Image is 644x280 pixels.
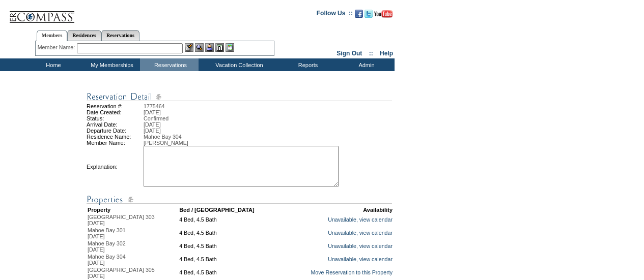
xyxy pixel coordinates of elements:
div: Mahoe Bay 301 [88,227,178,233]
td: Property [88,207,178,213]
div: Member Name: [38,43,77,52]
td: Status: [87,115,144,121]
img: b_edit.gif [185,43,193,52]
td: Arrival Date: [87,121,144,128]
td: 4 Bed, 4.5 Bath [179,267,281,279]
a: Subscribe to our YouTube Channel [374,13,393,19]
img: Impersonate [205,43,214,52]
td: Follow Us :: [317,9,353,21]
td: Residence Name: [87,134,144,140]
td: Reservations [140,58,199,71]
a: Follow us on Twitter [365,13,373,19]
td: 4 Bed, 4.5 Bath [179,254,281,266]
div: Mahoe Bay 302 [88,240,178,246]
td: Explanation: [87,146,144,187]
a: Unavailable, view calendar [328,216,393,223]
span: [DATE] [144,109,161,115]
a: Residences [67,30,101,41]
a: Unavailable, view calendar [328,256,393,262]
td: Date Created: [87,109,144,115]
td: Home [23,58,81,71]
img: b_calculator.gif [226,43,234,52]
img: Subscribe to our YouTube Channel [374,10,393,18]
span: [DATE] [144,121,161,128]
td: Bed / [GEOGRAPHIC_DATA] [179,207,281,213]
img: Become our fan on Facebook [355,10,363,18]
span: [DATE] [88,246,105,253]
a: Unavailable, view calendar [328,230,393,236]
td: Admin [336,58,395,71]
a: Sign Out [337,50,362,57]
img: Compass Home [9,3,75,23]
span: [DATE] [144,128,161,134]
td: Reports [277,58,336,71]
span: [DATE] [88,233,105,239]
div: [GEOGRAPHIC_DATA] 303 [88,214,178,220]
img: Reservation Detail [87,193,392,206]
a: Reservations [101,30,139,41]
a: Help [380,50,393,57]
td: Availability [282,207,393,213]
img: Reservations [215,43,224,52]
div: Mahoe Bay 304 [88,254,178,260]
img: Follow us on Twitter [365,10,373,18]
span: [DATE] [88,273,105,279]
td: 4 Bed, 4.5 Bath [179,227,281,239]
td: Vacation Collection [199,58,277,71]
img: Reservation Detail [87,90,392,103]
td: Reservation #: [87,103,144,109]
td: My Memberships [81,58,140,71]
a: Become our fan on Facebook [355,13,363,19]
a: Members [37,30,68,41]
span: 1775464 [144,103,165,109]
td: Member Name: [87,140,144,146]
img: View [195,43,204,52]
a: Move Reservation to this Property [311,269,393,275]
span: [DATE] [88,260,105,266]
div: [GEOGRAPHIC_DATA] 305 [88,267,178,273]
span: Mahoe Bay 304 [144,134,182,140]
td: 4 Bed, 4.5 Bath [179,214,281,226]
td: 4 Bed, 4.5 Bath [179,240,281,253]
span: Confirmed [144,115,169,121]
td: Departure Date: [87,128,144,134]
a: Unavailable, view calendar [328,243,393,249]
span: [DATE] [88,220,105,226]
span: [PERSON_NAME] [144,140,188,146]
span: :: [369,50,373,57]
